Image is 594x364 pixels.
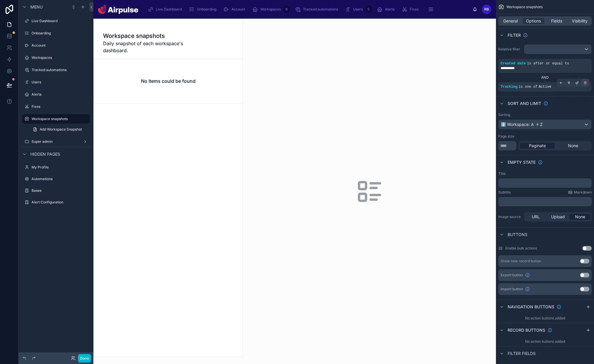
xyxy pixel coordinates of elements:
[32,68,89,72] label: Tracked automations
[498,171,506,176] label: Title
[32,165,89,170] label: My Profile
[568,190,592,195] a: Markdown
[40,127,82,132] span: Add Workspace Snapshot
[508,304,554,310] span: Navigation buttons
[501,85,518,89] span: Tracking
[222,4,249,15] a: Account
[22,29,90,38] a: Onboarding
[30,151,60,157] span: Hidden pages
[22,198,90,207] a: Alert Configuration
[501,61,526,66] span: Created date
[32,200,89,205] label: Alert Configuration
[484,7,489,12] span: RB
[575,214,585,220] span: None
[143,3,473,16] div: scrollable content
[283,6,290,13] div: 9
[508,232,527,238] span: Buttons
[22,163,90,172] a: My Profile
[498,214,522,219] label: Image source
[30,4,43,10] span: Menu
[532,214,540,220] span: URL
[498,134,514,139] label: Page size
[22,41,90,50] a: Account
[32,55,89,60] label: Workspaces
[508,351,536,356] span: Filter fields
[551,18,562,24] span: Fields
[498,112,510,117] label: Sorting
[22,53,90,62] a: Workspaces
[98,5,138,14] img: App logo
[22,102,90,111] a: Fixes
[22,114,90,124] a: Workspace snapshots
[572,18,588,24] span: Visibility
[527,61,569,66] span: is after or equal to
[32,139,81,144] label: Super admin
[156,7,182,12] span: Live Dashboard
[375,4,399,15] a: Alerts
[22,137,90,146] a: Super admin
[32,188,89,193] label: Bases
[539,85,551,89] span: Active
[22,65,90,75] a: Tracked automations
[78,354,91,363] button: Done
[32,177,89,181] label: Automations
[499,120,591,129] div: ℹ️ Workspace: A -> Z
[551,214,565,220] span: Upload
[501,287,523,291] span: Import button
[32,92,89,97] label: Alerts
[505,246,537,251] label: Enable bulk actions
[496,314,594,323] div: No action buttons added
[503,18,518,24] span: General
[506,5,543,9] span: Workspace snapshots
[343,4,374,15] a: Users5
[498,197,592,206] div: scrollable content
[410,7,419,12] span: Fixes
[385,7,395,12] span: Alerts
[22,90,90,99] a: Alerts
[365,6,372,13] div: 5
[529,143,546,149] span: Paginate
[508,101,541,106] span: Sort And Limit
[197,7,216,12] span: Onboarding
[400,4,423,15] a: Fixes
[498,75,592,80] div: AND
[22,78,90,87] a: Users
[29,125,90,134] a: Add Workspace Snapshot
[32,104,89,109] label: Fixes
[22,186,90,195] a: Bases
[260,7,281,12] span: Workspaces
[508,327,545,333] span: Record buttons
[498,119,592,129] button: ℹ️ Workspace: A -> Z
[303,7,338,12] span: Tracked automations
[498,47,522,52] label: Relative filter
[32,117,86,121] label: Workspace snapshots
[187,4,220,15] a: Onboarding
[293,4,342,15] a: Tracked automations
[32,19,89,23] label: Live Dashboard
[508,32,521,38] span: Filter
[498,190,511,195] label: Subtitle
[496,337,594,346] div: No action buttons added
[32,43,89,48] label: Account
[501,259,541,263] div: Show new record button
[526,18,541,24] span: Options
[498,178,592,188] div: scrollable content
[501,273,523,277] span: Export button
[32,80,89,85] label: Users
[22,174,90,184] a: Automations
[250,4,292,15] a: Workspaces9
[231,7,245,12] span: Account
[32,31,89,36] label: Onboarding
[508,159,536,165] span: Empty state
[568,143,578,149] span: None
[519,85,538,89] span: is one of
[353,7,363,12] span: Users
[574,190,592,195] span: Markdown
